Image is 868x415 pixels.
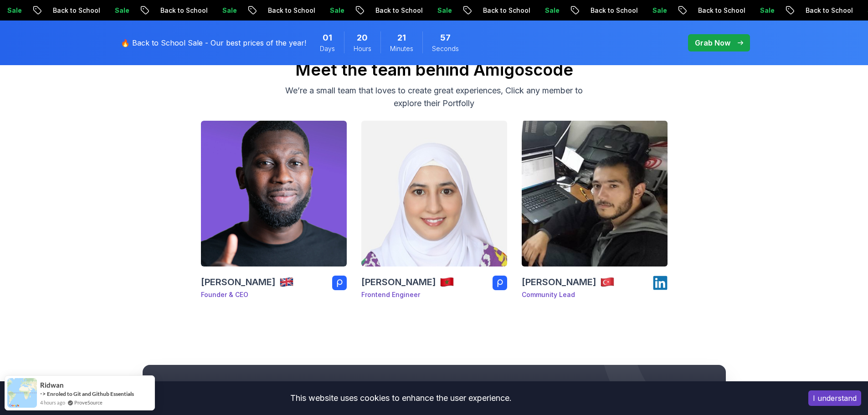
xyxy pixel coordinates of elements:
[40,390,46,397] span: ->
[154,6,216,15] p: Back to School
[799,6,861,15] p: Back to School
[432,44,459,53] span: Seconds
[397,31,406,44] span: 21 Minutes
[40,399,65,406] span: 4 hours ago
[281,84,587,110] p: We’re a small team that loves to create great experiences, Click any member to explore their Port...
[0,6,30,15] p: Sale
[216,6,245,15] p: Sale
[7,378,37,408] img: provesource social proof notification image
[46,6,108,15] p: Back to School
[323,31,332,44] span: 1 Days
[361,121,507,266] img: Chaimaa Safi_team
[40,381,64,389] span: ridwan
[431,6,460,15] p: Sale
[201,121,347,307] a: Nelson Djalo_team[PERSON_NAME]team member countryFounder & CEO
[522,121,668,307] a: Ömer Fadil_team[PERSON_NAME]team member countryCommunity Lead
[369,6,431,15] p: Back to School
[108,6,137,15] p: Sale
[440,275,454,289] img: team member country
[361,121,507,307] a: Chaimaa Safi_team[PERSON_NAME]team member countryFrontend Engineer
[584,6,646,15] p: Back to School
[538,6,567,15] p: Sale
[354,44,371,53] span: Hours
[320,44,335,53] span: Days
[47,390,134,397] a: Enroled to Git and Github Essentials
[361,290,454,299] p: Frontend Engineer
[390,44,413,53] span: Minutes
[7,388,795,408] div: This website uses cookies to enhance the user experience.
[691,6,753,15] p: Back to School
[600,275,615,289] img: team member country
[440,31,451,44] span: 57 Seconds
[808,390,861,406] button: Accept cookies
[695,37,730,48] p: Grab Now
[518,117,671,270] img: Ömer Fadil_team
[646,6,675,15] p: Sale
[201,276,276,288] h3: [PERSON_NAME]
[279,275,294,289] img: team member country
[323,6,352,15] p: Sale
[476,6,538,15] p: Back to School
[201,290,294,299] p: Founder & CEO
[74,399,103,406] a: ProveSource
[522,276,596,288] h3: [PERSON_NAME]
[201,121,347,266] img: Nelson Djalo_team
[361,276,436,288] h3: [PERSON_NAME]
[115,61,753,79] h2: Meet the team behind Amigoscode
[357,31,368,44] span: 20 Hours
[522,290,615,299] p: Community Lead
[121,37,306,48] p: 🔥 Back to School Sale - Our best prices of the year!
[261,6,323,15] p: Back to School
[753,6,782,15] p: Sale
